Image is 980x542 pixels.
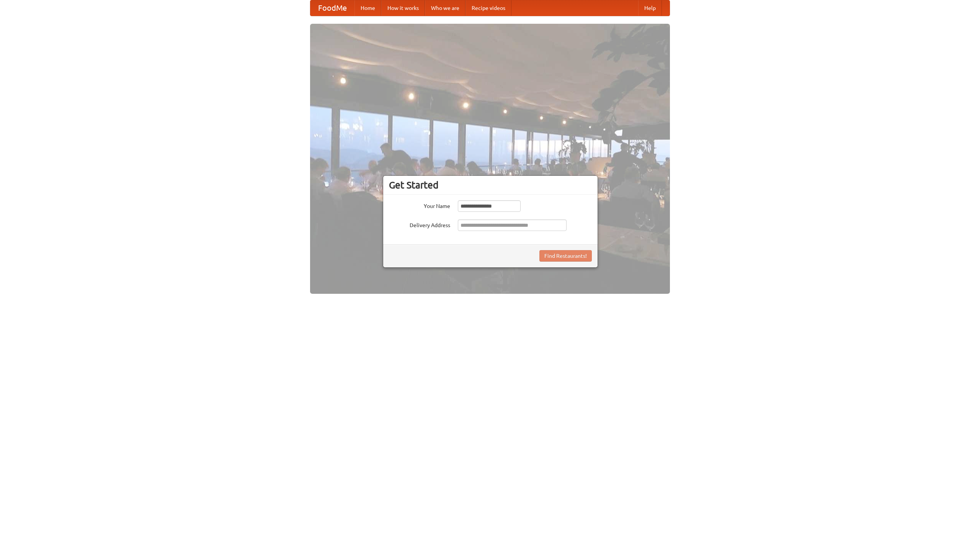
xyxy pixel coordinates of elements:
a: How it works [381,0,425,16]
button: Find Restaurants! [539,250,592,262]
label: Your Name [389,200,450,210]
a: Help [638,0,662,16]
label: Delivery Address [389,219,450,229]
a: Home [354,0,381,16]
a: Who we are [425,0,465,16]
a: FoodMe [310,0,354,16]
h3: Get Started [389,179,592,191]
a: Recipe videos [465,0,511,16]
